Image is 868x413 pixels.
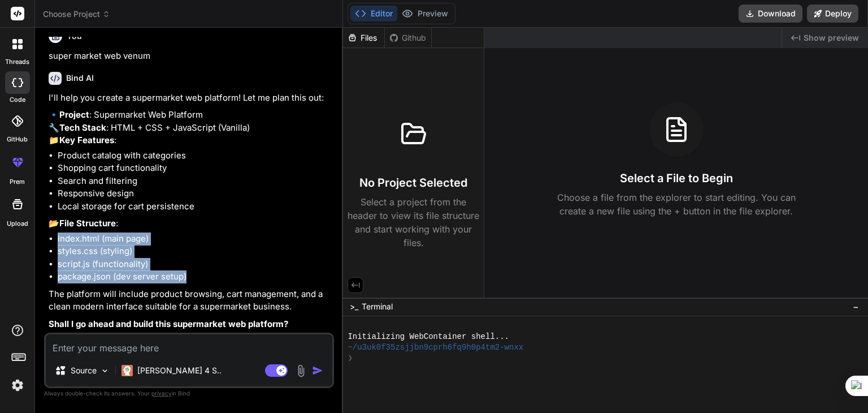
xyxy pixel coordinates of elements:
li: styles.css (styling) [58,245,332,258]
strong: Project [59,109,89,120]
span: ~/u3uk0f35zsjjbn9cprh6fq9h0p4tm2-wnxx [348,342,523,353]
span: Choose Project [43,8,110,20]
span: privacy [151,390,172,397]
li: package.json (dev server setup) [58,270,332,283]
button: Download [739,5,802,23]
li: index.html (main page) [58,233,332,246]
span: >_ [350,301,358,312]
li: Responsive design [58,187,332,200]
label: GitHub [7,135,28,144]
li: Search and filtering [58,175,332,188]
strong: Shall I go ahead and build this supermarket web platform? [49,319,288,329]
span: − [853,301,859,312]
img: settings [8,376,27,395]
strong: Tech Stack [59,122,106,133]
p: Always double-check its answers. Your in Bind [44,388,334,399]
li: Product catalog with categories [58,149,332,162]
div: Github [385,32,431,44]
span: Terminal [362,301,393,312]
h6: Bind AI [66,72,94,84]
p: The platform will include product browsing, cart management, and a clean modern interface suitabl... [49,288,332,313]
p: super market web venum [49,50,332,63]
button: − [850,298,861,316]
strong: Key Features [59,135,114,145]
h3: Select a File to Begin [620,170,733,186]
label: threads [5,57,29,67]
button: Editor [350,6,397,21]
p: [PERSON_NAME] 4 S.. [137,365,222,376]
img: Claude 4 Sonnet [121,365,133,376]
span: ❯ [348,353,353,364]
h3: No Project Selected [359,175,467,191]
p: Source [71,365,97,376]
span: Show preview [804,32,859,44]
p: 📂 : [49,217,332,230]
button: Deploy [807,5,858,23]
p: Select a project from the header to view its file structure and start working with your files. [348,195,479,249]
img: attachment [294,364,307,377]
li: script.js (functionality) [58,258,332,271]
p: Choose a file from the explorer to start editing. You can create a new file using the + button in... [550,191,803,218]
strong: File Structure [59,218,116,229]
button: Preview [397,6,453,21]
span: Initializing WebContainer shell... [348,332,509,342]
label: Upload [7,219,28,229]
p: I'll help you create a supermarket web platform! Let me plan this out: [49,92,332,105]
p: 🔹 : Supermarket Web Platform 🔧 : HTML + CSS + JavaScript (Vanilla) 📁 : [49,109,332,147]
img: icon [312,365,323,376]
img: Pick Models [100,366,110,376]
li: Local storage for cart persistence [58,200,332,213]
label: code [10,95,25,105]
li: Shopping cart functionality [58,162,332,175]
div: Files [343,32,384,44]
label: prem [10,177,25,187]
